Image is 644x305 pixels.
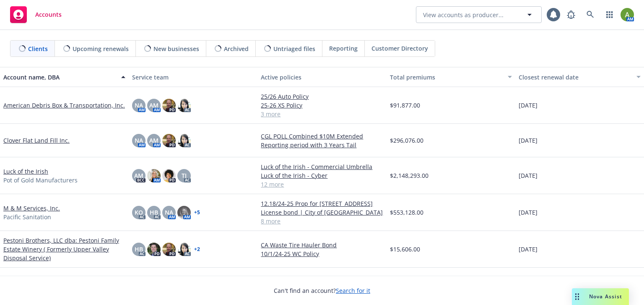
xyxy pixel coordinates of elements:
[519,171,538,180] span: [DATE]
[177,206,191,219] img: photo
[390,101,420,110] span: $91,877.00
[261,92,383,101] a: 25/26 Auto Policy
[261,132,383,149] a: CGL POLL Combined $10M Extended Reporting period with 3 Years Tail
[28,44,48,53] span: Clients
[519,208,538,217] span: [DATE]
[3,136,70,145] a: Clover Flat Land Fill Inc.
[519,101,538,110] span: [DATE]
[261,110,383,118] a: 3 more
[582,6,599,23] a: Search
[390,245,420,254] span: $15,606.00
[149,136,158,145] span: AM
[390,136,423,145] span: $296,076.00
[274,286,370,295] span: Can't find an account?
[519,245,538,254] span: [DATE]
[73,44,129,53] span: Upcoming renewals
[572,288,582,305] div: Drag to move
[224,44,249,53] span: Archived
[35,11,62,18] span: Accounts
[261,241,383,249] a: CA Waste Tire Hauler Bond
[390,73,503,82] div: Total premiums
[572,288,629,305] button: Nova Assist
[194,210,200,215] a: + 5
[129,67,257,87] button: Service team
[261,199,383,208] a: 12.18/24-25 Prop for [STREET_ADDRESS]
[601,6,618,23] a: Switch app
[134,171,143,180] span: AM
[3,204,60,213] a: M & M Services, Inc.
[273,44,315,53] span: Untriaged files
[194,247,200,252] a: + 2
[3,73,116,82] div: Account name, DBA
[371,44,428,53] span: Customer Directory
[423,10,504,19] span: View accounts as producer...
[147,243,161,256] img: photo
[162,99,176,112] img: photo
[3,167,48,176] a: Luck of the Irish
[261,162,383,171] a: Luck of the Irish - Commercial Umbrella
[416,6,542,23] button: View accounts as producer...
[336,287,370,295] a: Search for it
[3,101,125,110] a: American Debris Box & Transportation, Inc.
[621,8,634,21] img: photo
[519,136,538,145] span: [DATE]
[3,236,125,262] a: Pestoni Brothers, LLC dba: Pestoni Family Estate Winery ( Formerly Upper Valley Disposal Service)
[261,180,383,189] a: 12 more
[257,67,386,87] button: Active policies
[177,134,191,147] img: photo
[135,136,143,145] span: NA
[329,44,358,53] span: Reporting
[165,208,173,217] span: NA
[261,73,383,82] div: Active policies
[261,208,383,217] a: License bond | City of [GEOGRAPHIC_DATA]
[3,176,78,185] span: Pot of Gold Manufacturers
[132,73,254,82] div: Service team
[261,171,383,180] a: Luck of the Irish - Cyber
[7,3,65,26] a: Accounts
[162,169,176,182] img: photo
[135,245,143,254] span: HB
[177,99,191,112] img: photo
[153,44,199,53] span: New businesses
[563,6,579,23] a: Report a Bug
[515,67,644,87] button: Closest renewal date
[149,101,158,110] span: AM
[162,243,176,256] img: photo
[261,249,383,258] a: 10/1/24-25 WC Policy
[589,293,622,300] span: Nova Assist
[135,208,143,217] span: KO
[177,243,191,256] img: photo
[390,171,428,180] span: $2,148,293.00
[261,217,383,226] a: 8 more
[150,208,158,217] span: HB
[390,208,423,217] span: $553,128.00
[387,67,515,87] button: Total premiums
[519,73,631,82] div: Closest renewal date
[3,213,51,221] span: Pacific Sanitation
[147,169,161,182] img: photo
[182,171,187,180] span: TJ
[162,134,176,147] img: photo
[135,101,143,110] span: NA
[261,101,383,110] a: 25-26 XS Policy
